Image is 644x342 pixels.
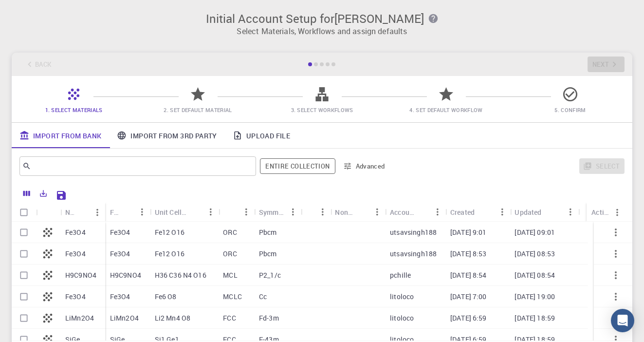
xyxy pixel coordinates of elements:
[301,203,331,222] div: Tags
[450,228,487,237] p: [DATE] 9:01
[450,203,475,222] div: Created
[110,228,130,237] p: Fe3O4
[475,204,490,220] button: Sort
[369,204,385,220] button: Menu
[515,292,555,302] p: [DATE] 19:00
[202,204,218,220] button: Menu
[259,228,277,237] p: Pbcm
[515,249,555,259] p: [DATE] 08:53
[306,204,321,220] button: Sort
[65,313,94,323] p: LiMn2O4
[445,203,510,222] div: Created
[150,203,219,222] div: Unit Cell Formula
[223,249,237,259] p: ORC
[18,12,626,25] h3: Initial Account Setup for [PERSON_NAME]
[110,270,141,280] p: H9C9NO4
[20,7,55,16] span: Suporte
[119,204,134,220] button: Sort
[285,204,301,220] button: Menu
[223,270,237,280] p: MCL
[45,106,103,114] span: 1. Select Materials
[134,204,150,220] button: Menu
[225,123,298,148] a: Upload File
[254,203,301,222] div: Symmetry
[18,186,35,201] button: Columns
[330,203,385,222] div: Non-periodic
[259,292,267,302] p: Cc
[259,270,281,280] p: P2_1/c
[155,270,206,280] p: H36 C36 N4 O16
[223,228,237,237] p: ORC
[515,270,555,280] p: [DATE] 08:54
[260,158,335,174] button: Entire collection
[554,106,586,114] span: 5. Confirm
[155,292,177,302] p: Fe6 O8
[339,158,390,174] button: Advanced
[12,123,109,148] a: Import From Bank
[587,203,625,222] div: Actions
[155,313,191,323] p: Li2 Mn4 O8
[35,186,52,201] button: Export
[541,204,557,220] button: Sort
[515,228,555,237] p: [DATE] 09:01
[18,25,626,37] p: Select Materials, Workflows and assign defaults
[259,313,279,323] p: Fd-3m
[563,204,578,220] button: Menu
[223,313,236,323] p: FCC
[239,204,254,220] button: Menu
[314,204,330,220] button: Menu
[60,203,105,222] div: Name
[335,203,354,222] div: Non-periodic
[390,292,414,302] p: litoloco
[110,313,139,323] p: LiMn2O4
[65,249,86,259] p: Fe3O4
[450,249,487,259] p: [DATE] 8:53
[409,106,482,114] span: 4. Set Default Workflow
[591,203,609,222] div: Actions
[515,203,541,222] div: Updated
[109,123,224,148] a: Import From 3rd Party
[65,203,74,222] div: Name
[291,106,353,114] span: 3. Select Workflows
[259,249,277,259] p: Pbcm
[155,228,184,237] p: Fe12 O16
[390,249,437,259] p: utsavsingh188
[110,249,130,259] p: Fe3O4
[510,203,578,222] div: Updated
[65,228,86,237] p: Fe3O4
[187,204,202,220] button: Sort
[110,292,130,302] p: Fe3O4
[65,292,86,302] p: Fe3O4
[223,292,242,302] p: MCLC
[611,309,634,332] div: Open Intercom Messenger
[515,313,555,323] p: [DATE] 18:59
[164,106,232,114] span: 2. Set Default Material
[430,204,445,220] button: Menu
[390,203,414,222] div: Account
[354,204,369,220] button: Sort
[223,204,239,220] button: Sort
[450,292,487,302] p: [DATE] 7:00
[110,203,119,222] div: Formula
[390,313,414,323] p: litoloco
[390,228,437,237] p: utsavsingh188
[36,203,60,222] div: Icon
[65,270,96,280] p: H9C9NO4
[155,203,187,222] div: Unit Cell Formula
[90,205,105,220] button: Menu
[74,205,90,220] button: Sort
[259,203,285,222] div: Symmetry
[52,186,71,205] button: Save Explorer Settings
[105,203,150,222] div: Formula
[450,270,487,280] p: [DATE] 8:54
[155,249,184,259] p: Fe12 O16
[494,204,510,220] button: Menu
[390,270,411,280] p: pchille
[260,158,335,174] span: Filter throughout whole library including sets (folders)
[385,203,445,222] div: Account
[414,204,430,220] button: Sort
[450,313,487,323] p: [DATE] 6:59
[218,203,254,222] div: Lattice
[609,205,625,220] button: Menu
